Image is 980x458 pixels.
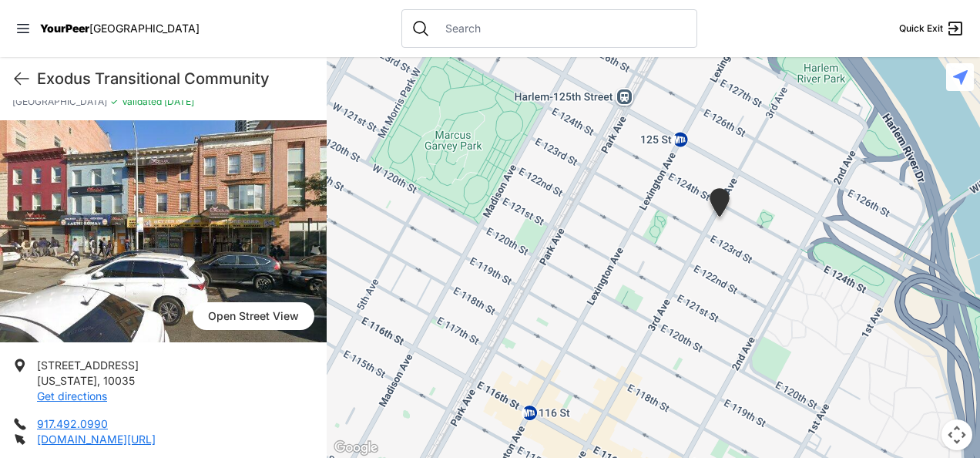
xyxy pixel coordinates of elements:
[37,374,97,387] span: [US_STATE]
[706,188,733,223] div: Wellness Center
[122,96,162,107] span: Validated
[40,22,89,35] span: YourPeer
[103,374,135,387] span: 10035
[110,96,119,108] span: ✓
[89,22,200,35] span: [GEOGRAPHIC_DATA]
[941,419,972,450] button: Map camera controls
[331,438,381,458] a: Open this area in Google Maps (opens a new window)
[97,374,100,387] span: ,
[193,302,314,330] span: Open Street View
[37,68,314,89] h1: Exodus Transitional Community
[37,417,108,430] a: 917.492.0990
[37,359,139,372] span: [STREET_ADDRESS]
[40,24,200,33] a: YourPeer[GEOGRAPHIC_DATA]
[37,389,107,402] a: Get directions
[162,96,194,107] span: [DATE]
[37,433,156,446] a: [DOMAIN_NAME][URL]
[899,22,943,35] span: Quick Exit
[436,21,687,36] input: Search
[12,96,107,108] span: [GEOGRAPHIC_DATA]
[899,19,965,38] a: Quick Exit
[331,438,381,458] img: Google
